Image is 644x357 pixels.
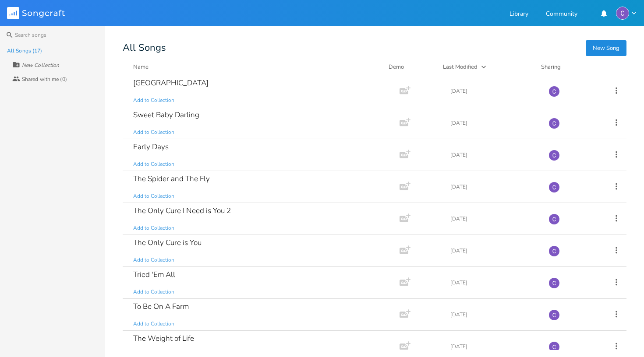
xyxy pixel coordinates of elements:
[7,48,42,53] div: All Songs (17)
[133,303,189,310] div: To Be On A Farm
[548,86,560,97] img: Calum Wright
[133,129,174,136] span: Add to Collection
[133,288,174,296] span: Add to Collection
[548,150,560,161] img: Calum Wright
[133,111,199,119] div: Sweet Baby Darling
[450,344,538,349] div: [DATE]
[133,192,174,200] span: Add to Collection
[450,312,538,317] div: [DATE]
[443,63,531,71] button: Last Modified
[548,341,560,353] img: Calum Wright
[389,63,432,71] div: Demo
[22,77,67,82] div: Shared with me (0)
[133,239,202,246] div: The Only Cure is You
[133,271,175,278] div: Tried 'Em All
[450,120,538,126] div: [DATE]
[133,143,169,150] div: Early Days
[586,40,626,56] button: New Song
[548,118,560,129] img: Calum Wright
[133,320,174,328] span: Add to Collection
[133,63,149,71] div: Name
[133,207,231,214] div: The Only Cure I Need is You 2
[133,224,174,232] span: Add to Collection
[123,44,626,52] div: All Songs
[133,161,174,168] span: Add to Collection
[548,277,560,289] img: Calum Wright
[133,175,210,182] div: The Spider and The Fly
[546,11,577,18] a: Community
[22,63,59,68] div: New Collection
[548,309,560,321] img: Calum Wright
[450,280,538,285] div: [DATE]
[133,256,174,264] span: Add to Collection
[548,213,560,225] img: Calum Wright
[133,97,174,104] span: Add to Collection
[548,245,560,257] img: Calum Wright
[133,335,194,342] div: The Weight of Life
[510,11,528,18] a: Library
[443,63,478,71] div: Last Modified
[450,152,538,157] div: [DATE]
[541,63,594,71] div: Sharing
[133,63,378,71] button: Name
[133,79,209,87] div: [GEOGRAPHIC_DATA]
[616,7,629,20] img: Calum Wright
[450,88,538,94] div: [DATE]
[450,216,538,221] div: [DATE]
[450,184,538,189] div: [DATE]
[450,248,538,253] div: [DATE]
[548,182,560,193] img: Calum Wright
